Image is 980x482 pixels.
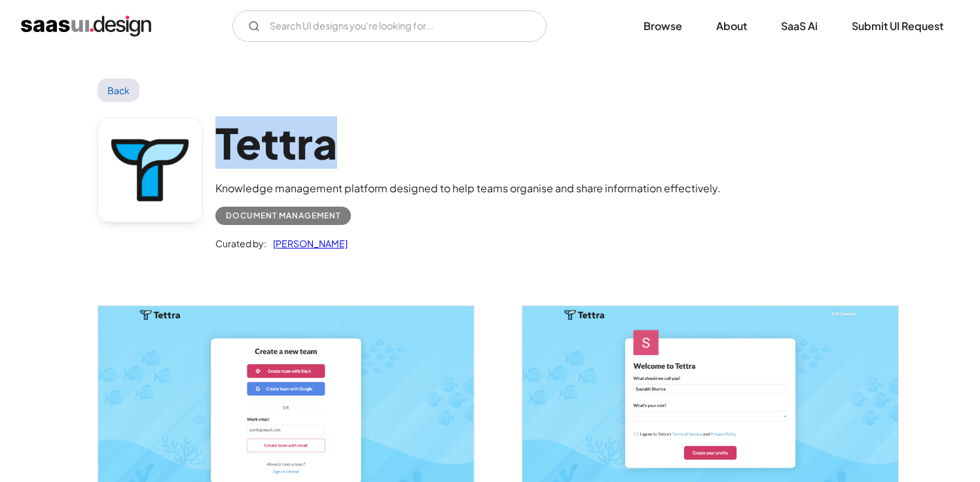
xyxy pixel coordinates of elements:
a: SaaS Ai [765,12,833,41]
a: Browse [628,12,698,41]
div: Curated by: [215,235,266,251]
a: About [700,12,763,41]
input: Search UI designs you're looking for... [232,10,547,42]
a: [PERSON_NAME] [266,235,348,251]
div: Knowledge management platform designed to help teams organise and share information effectively. [215,181,721,196]
a: Back [98,78,140,102]
a: home [21,16,151,37]
div: Document Management [226,208,340,224]
h1: Tettra [215,118,721,168]
form: Email Form [232,10,547,42]
a: Submit UI Request [836,12,959,41]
